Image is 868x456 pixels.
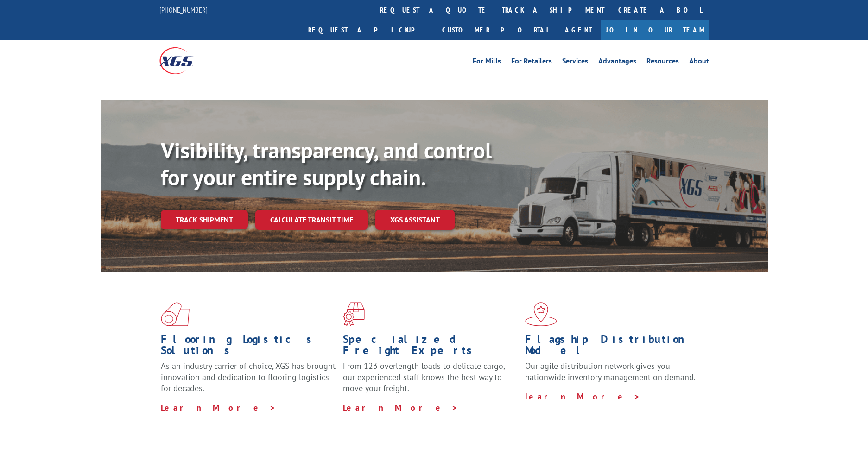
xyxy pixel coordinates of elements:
[598,57,636,68] a: Advantages
[689,57,709,68] a: About
[525,334,700,361] h1: Flagship Distribution Model
[511,57,552,68] a: For Retailers
[161,334,336,361] h1: Flooring Logistics Solutions
[343,402,458,413] a: Learn More >
[473,57,501,68] a: For Mills
[161,210,248,229] a: Track shipment
[562,57,588,68] a: Services
[343,302,365,326] img: xgs-icon-focused-on-flooring-red
[646,57,679,68] a: Resources
[255,210,368,230] a: Calculate transit time
[159,5,208,14] a: [PHONE_NUMBER]
[161,302,190,326] img: xgs-icon-total-supply-chain-intelligence-red
[525,361,696,382] span: Our agile distribution network gives you nationwide inventory management on demand.
[525,302,557,326] img: xgs-icon-flagship-distribution-model-red
[525,391,640,402] a: Learn More >
[161,402,276,413] a: Learn More >
[556,20,601,40] a: Agent
[601,20,709,40] a: Join Our Team
[161,136,492,191] b: Visibility, transparency, and control for your entire supply chain.
[161,361,336,393] span: As an industry carrier of choice, XGS has brought innovation and dedication to flooring logistics...
[343,334,518,361] h1: Specialized Freight Experts
[435,20,556,40] a: Customer Portal
[301,20,435,40] a: Request a pickup
[343,361,518,402] p: From 123 overlength loads to delicate cargo, our experienced staff knows the best way to move you...
[375,210,455,230] a: XGS ASSISTANT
